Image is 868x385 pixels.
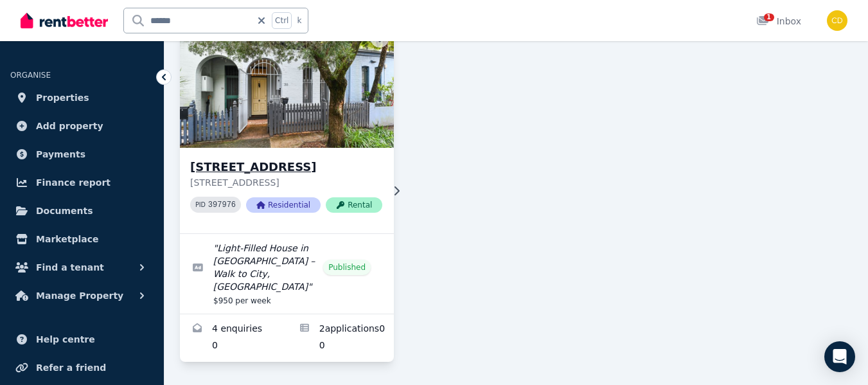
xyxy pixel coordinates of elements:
[827,10,847,31] img: Chris Dimitropoulos
[10,85,154,111] a: Properties
[764,13,774,21] span: 1
[287,314,394,362] a: Applications for 30 Bishopgate St, Camperdown
[10,141,154,167] a: Payments
[36,332,95,347] span: Help centre
[10,113,154,139] a: Add property
[180,314,287,362] a: Enquiries for 30 Bishopgate St, Camperdown
[36,175,111,190] span: Finance report
[208,201,236,210] code: 397976
[10,71,51,80] span: ORGANISE
[180,234,394,314] a: Edit listing: Light-Filled House in Prime Camperdown – Walk to City, University & Parks
[824,341,855,372] div: Open Intercom Messenger
[190,176,382,189] p: [STREET_ADDRESS]
[36,231,98,247] span: Marketplace
[246,197,321,213] span: Residential
[756,15,801,28] div: Inbox
[10,226,154,252] a: Marketplace
[36,90,89,105] span: Properties
[36,288,123,303] span: Manage Property
[190,158,382,176] h3: [STREET_ADDRESS]
[21,11,108,30] img: RentBetter
[10,170,154,195] a: Finance report
[10,283,154,309] button: Manage Property
[36,203,93,219] span: Documents
[10,255,154,280] button: Find a tenant
[36,260,104,275] span: Find a tenant
[10,355,154,381] a: Refer a friend
[297,15,301,26] span: k
[195,201,206,208] small: PID
[272,12,292,29] span: Ctrl
[180,24,394,233] a: 30 Bishopgate St, Camperdown[STREET_ADDRESS][STREET_ADDRESS]PID 397976ResidentialRental
[36,118,103,134] span: Add property
[36,360,106,375] span: Refer a friend
[36,147,85,162] span: Payments
[326,197,382,213] span: Rental
[175,21,400,151] img: 30 Bishopgate St, Camperdown
[10,327,154,352] a: Help centre
[10,198,154,224] a: Documents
